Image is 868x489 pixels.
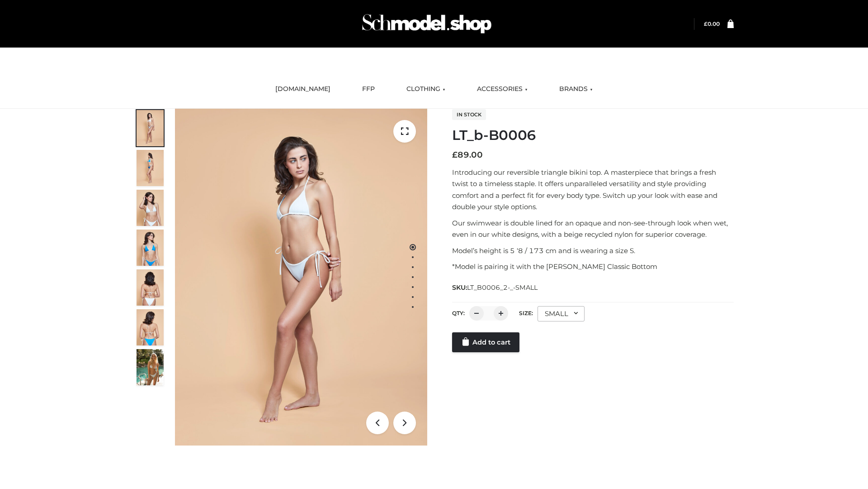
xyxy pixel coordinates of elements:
a: Add to cart [452,332,519,352]
a: BRANDS [552,79,599,99]
span: LT_B0006_2-_-SMALL [467,283,538,292]
img: ArielClassicBikiniTop_CloudNine_AzureSky_OW114ECO_2-scaled.jpg [137,150,164,186]
img: Schmodel Admin 964 [359,6,495,42]
a: £0.00 [704,20,720,27]
a: CLOTHING [400,79,452,99]
bdi: 89.00 [452,150,483,160]
span: £ [452,150,458,160]
img: ArielClassicBikiniTop_CloudNine_AzureSky_OW114ECO_4-scaled.jpg [137,230,164,266]
img: ArielClassicBikiniTop_CloudNine_AzureSky_OW114ECO_7-scaled.jpg [137,269,164,306]
label: QTY: [452,310,465,316]
img: Arieltop_CloudNine_AzureSky2.jpg [137,349,164,385]
p: Our swimwear is double lined for an opaque and non-see-through look when wet, even in our white d... [452,217,734,240]
a: ACCESSORIES [470,79,534,99]
div: SMALL [538,306,585,321]
a: [DOMAIN_NAME] [269,79,337,99]
p: Introducing our reversible triangle bikini top. A masterpiece that brings a fresh twist to a time... [452,167,734,213]
h1: LT_b-B0006 [452,127,734,144]
p: Model’s height is 5 ‘8 / 173 cm and is wearing a size S. [452,245,734,257]
img: ArielClassicBikiniTop_CloudNine_AzureSky_OW114ECO_1 [175,109,427,446]
span: SKU: [452,282,538,293]
label: Size: [519,310,533,316]
span: In stock [452,109,486,120]
img: ArielClassicBikiniTop_CloudNine_AzureSky_OW114ECO_3-scaled.jpg [137,190,164,226]
bdi: 0.00 [704,20,720,27]
p: *Model is pairing it with the [PERSON_NAME] Classic Bottom [452,261,734,273]
img: ArielClassicBikiniTop_CloudNine_AzureSky_OW114ECO_8-scaled.jpg [137,309,164,345]
span: £ [704,20,708,27]
img: ArielClassicBikiniTop_CloudNine_AzureSky_OW114ECO_1-scaled.jpg [137,110,164,146]
a: FFP [355,79,382,99]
